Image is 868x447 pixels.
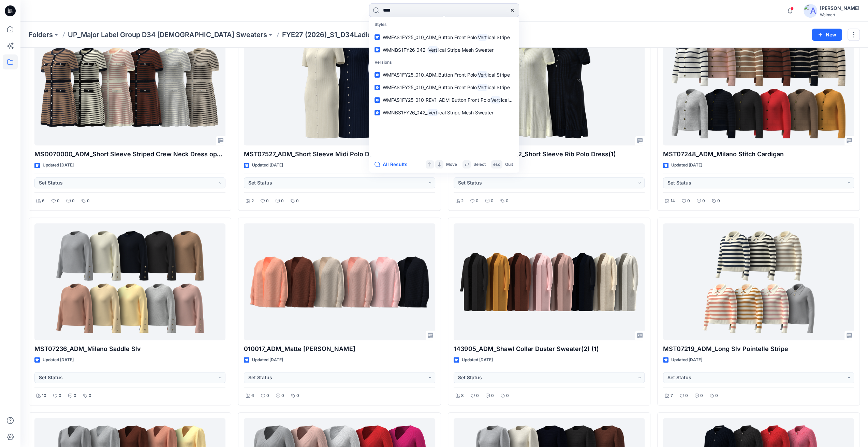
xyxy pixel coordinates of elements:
a: WMFAS1FY25_010_ADM_Button Front PoloVertical Stripe [370,31,518,44]
p: 0 [506,197,509,205]
p: 0 [87,197,90,205]
p: 2 [461,197,464,205]
mark: Vert [477,33,488,41]
p: MST07236_ADM_Milano Saddle Slv [34,344,225,354]
img: avatar [804,4,817,18]
p: 7 [671,392,673,399]
mark: Vert [427,46,438,54]
a: WMNBS1FY26_042_Vertical Stripe Mesh Sweater [370,106,518,119]
span: WMNBS1FY26_042_ [383,47,427,53]
mark: Vert [477,71,488,79]
span: WMFAS1FY25_010_ADM_Button Front Polo [383,84,477,90]
p: 0 [266,392,269,399]
div: Walmart [820,12,859,17]
p: Updated [DATE] [43,356,74,364]
p: 143905_ADM_Shawl Collar Duster Sweater(2) (1) [454,344,645,354]
p: Move [446,161,457,168]
p: 8 [461,392,464,399]
p: 0 [57,197,60,205]
p: 6 [251,392,254,399]
p: 0 [59,392,61,399]
a: MST07219_ADM_Long Slv Pointelle Stripe [663,223,854,340]
span: ical Stripe [488,72,510,78]
p: Styles [370,18,518,31]
p: 0 [491,392,494,399]
p: Updated [DATE] [43,162,74,169]
p: 0 [296,197,299,205]
p: 0 [72,197,75,205]
p: Updated [DATE] [671,162,702,169]
p: MST07219_ADM_Long Slv Pointelle Stripe [663,344,854,354]
p: 0 [89,392,91,399]
p: 0 [74,392,76,399]
span: ical Stripe Mesh Sweater [438,47,494,53]
span: WMFAS1FY25_010_ADM_Button Front Polo [383,72,477,78]
p: Versions [370,56,518,69]
a: WMFAS1FY25_010_REV1_ADM_Button Front PoloVertical Stripe [370,94,518,106]
p: 0 [476,197,479,205]
p: Updated [DATE] [252,162,283,169]
mark: Vert [477,83,488,91]
a: MST07248_ADM_Milano Stitch Cardigan [663,29,854,146]
a: WMNBS1FY26_042_Vertical Stripe Mesh Sweater [370,44,518,56]
p: Select [473,161,486,168]
p: 2 [251,197,254,205]
p: 14 [671,197,675,205]
span: WMFAS1FY25_010_ADM_Button Front Polo [383,34,477,40]
p: 0 [702,197,705,205]
span: ical Stripe Mesh Sweater [438,110,494,115]
span: WMFAS1FY25_010_REV1_ADM_Button Front Polo [383,97,490,103]
p: 0 [296,392,299,399]
p: MST07527_ADM_Short Sleeve Midi Polo Dress(2) [244,149,435,159]
mark: Vert [490,96,501,104]
a: WMFAS1FY25_010_ADM_Button Front PoloVertical Stripe [370,68,518,81]
p: 10 [42,392,46,399]
p: 0 [685,392,688,399]
a: MST07527_ADM_Short Sleeve Midi Polo Dress(2) [244,29,435,146]
p: 0 [717,197,720,205]
span: WMNBS1FY26_042_ [383,110,427,115]
p: 0 [491,197,494,205]
a: 010017_ADM_Matte Chenille Cardi [244,223,435,340]
p: 0 [476,392,479,399]
div: [PERSON_NAME] [820,4,859,12]
p: 0 [506,392,509,399]
span: ical Stripe [488,84,510,90]
p: Updated [DATE] [462,356,493,364]
p: MSD07257_ADM_OPT2_Short Sleeve Rib Polo Dress(1) [454,149,645,159]
p: Quit [505,161,513,168]
p: FYE27 (2026)_S1_D34Ladies_Sweaters_MLG [282,30,427,39]
a: Folders [29,30,53,39]
p: MST07248_ADM_Milano Stitch Cardigan [663,149,854,159]
mark: Vert [427,109,438,116]
p: 0 [687,197,690,205]
a: MSD070000_ADM_Short Sleeve Striped Crew Neck Dress opT 2 [34,29,225,146]
p: esc [493,161,500,168]
a: MSD07257_ADM_OPT2_Short Sleeve Rib Polo Dress(1) [454,29,645,146]
p: Updated [DATE] [252,356,283,364]
button: All Results [374,160,412,169]
a: 143905_ADM_Shawl Collar Duster Sweater(2) (1) [454,223,645,340]
button: New [812,29,842,41]
p: 0 [700,392,703,399]
a: MST07236_ADM_Milano Saddle Slv [34,223,225,340]
span: ical Stripe [501,97,523,103]
p: 0 [281,392,284,399]
p: 010017_ADM_Matte [PERSON_NAME] [244,344,435,354]
span: ical Stripe [488,34,510,40]
p: Updated [DATE] [671,356,702,364]
p: 0 [266,197,269,205]
a: UP_Major Label Group D34 [DEMOGRAPHIC_DATA] Sweaters [68,30,267,39]
a: WMFAS1FY25_010_ADM_Button Front PoloVertical Stripe [370,81,518,94]
p: 6 [42,197,45,205]
p: 0 [715,392,718,399]
p: 0 [281,197,284,205]
p: MSD070000_ADM_Short Sleeve Striped Crew Neck Dress opT 2 [34,149,225,159]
